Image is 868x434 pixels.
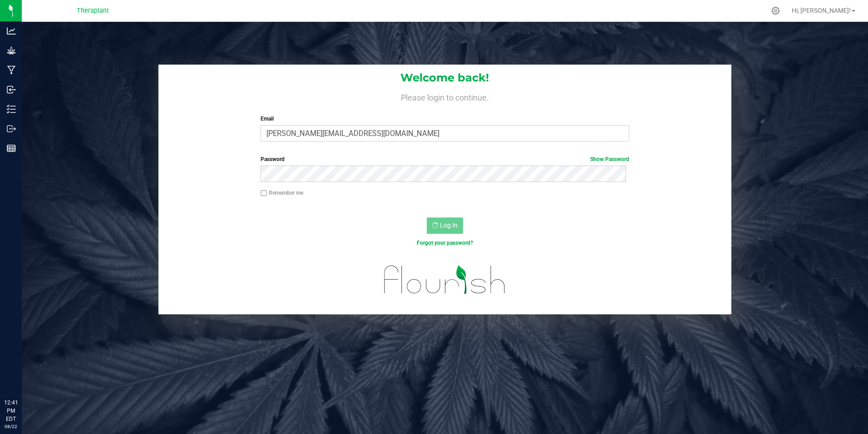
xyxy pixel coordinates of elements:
span: Theraplant [77,7,109,15]
inline-svg: Inbound [7,85,16,94]
inline-svg: Manufacturing [7,66,16,75]
span: Log In [440,222,458,229]
p: 12:41 PM EDT [4,399,18,423]
label: Email [261,115,629,123]
label: Remember me [261,189,303,197]
button: Log In [427,217,463,234]
h1: Welcome back! [158,72,732,84]
input: Remember me [261,190,267,197]
inline-svg: Grow [7,46,16,55]
iframe: Resource center unread badge [27,360,38,371]
a: Show Password [590,156,629,162]
iframe: Resource center [9,361,36,389]
a: Forgot your password? [417,240,473,246]
p: 08/22 [4,423,18,430]
span: Hi, [PERSON_NAME]! [792,7,851,14]
div: Manage settings [770,6,781,15]
inline-svg: Outbound [7,124,16,133]
inline-svg: Analytics [7,26,16,35]
img: flourish_logo.svg [373,257,517,303]
h4: Please login to continue. [158,91,732,102]
span: Password [261,156,285,162]
inline-svg: Inventory [7,105,16,114]
inline-svg: Reports [7,144,16,153]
